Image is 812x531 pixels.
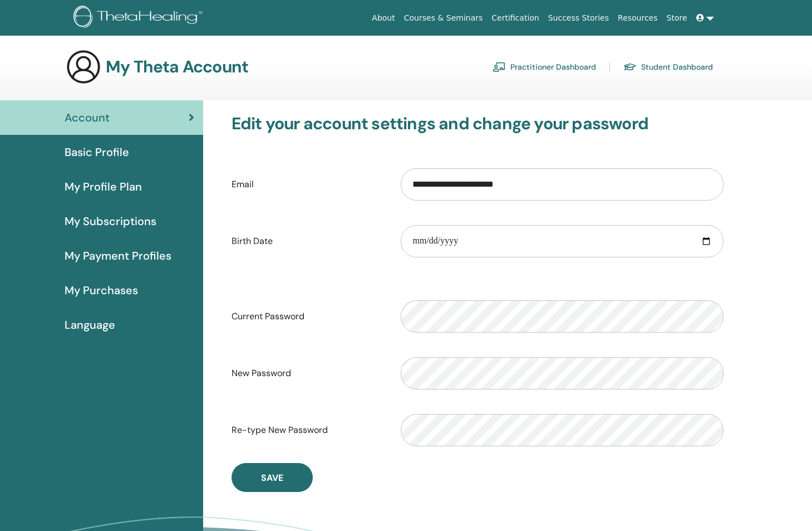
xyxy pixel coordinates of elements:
a: Resources [613,8,662,28]
a: Store [662,8,692,28]
a: About [367,8,399,28]
label: Birth Date [223,231,393,252]
a: Courses & Seminars [400,8,488,28]
img: chalkboard-teacher.svg [493,62,506,72]
span: Language [65,316,115,333]
label: New Password [223,363,393,384]
h3: My Theta Account [106,57,248,77]
a: Success Stories [544,8,613,28]
a: Practitioner Dashboard [493,58,596,76]
span: My Subscriptions [65,213,156,230]
img: logo.png [73,6,206,31]
a: Student Dashboard [623,58,713,76]
img: graduation-cap.svg [623,62,637,72]
span: Save [261,472,283,484]
a: Certification [487,8,543,28]
span: Basic Profile [65,144,129,160]
h3: Edit your account settings and change your password [232,114,724,134]
label: Re-type New Password [223,420,393,441]
span: My Payment Profiles [65,247,171,264]
label: Email [223,174,393,195]
span: Account [65,109,110,126]
label: Current Password [223,306,393,327]
button: Save [232,463,313,492]
span: My Profile Plan [65,178,142,195]
img: generic-user-icon.jpg [66,49,101,85]
span: My Purchases [65,282,138,299]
